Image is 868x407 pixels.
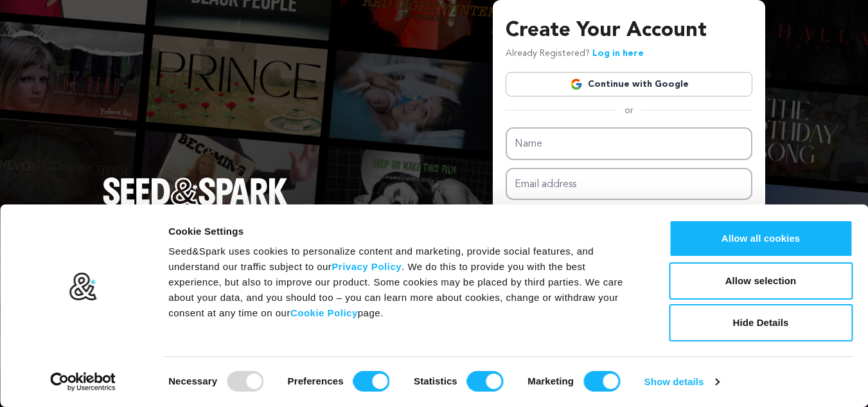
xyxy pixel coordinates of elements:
legend: Consent Selection [168,366,168,366]
span: or [617,104,641,117]
img: Google logo [570,78,583,91]
strong: Preferences [288,375,344,386]
a: Log in here [592,49,644,58]
input: Email address [506,168,752,201]
div: Seed&Spark uses cookies to personalize content and marketing, provide social features, and unders... [168,244,640,321]
button: Hide Details [669,304,853,341]
strong: Statistics [414,375,457,386]
strong: Marketing [527,375,574,386]
button: Allow selection [669,262,853,300]
strong: Necessary [168,375,217,386]
a: Privacy Policy [332,261,402,272]
img: Seed&Spark Logo [103,177,288,206]
a: Usercentrics Cookiebot - opens in a new window [27,372,139,392]
a: Seed&Spark Homepage [103,177,288,231]
img: logo [69,272,98,302]
a: Cookie Policy [290,307,358,318]
input: Name [506,127,752,160]
a: Show details [644,372,719,392]
h3: Create Your Account [506,15,752,46]
button: Allow all cookies [669,220,853,257]
p: Already Registered? [506,46,644,62]
div: Cookie Settings [168,224,640,239]
a: Continue with Google [506,72,752,96]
